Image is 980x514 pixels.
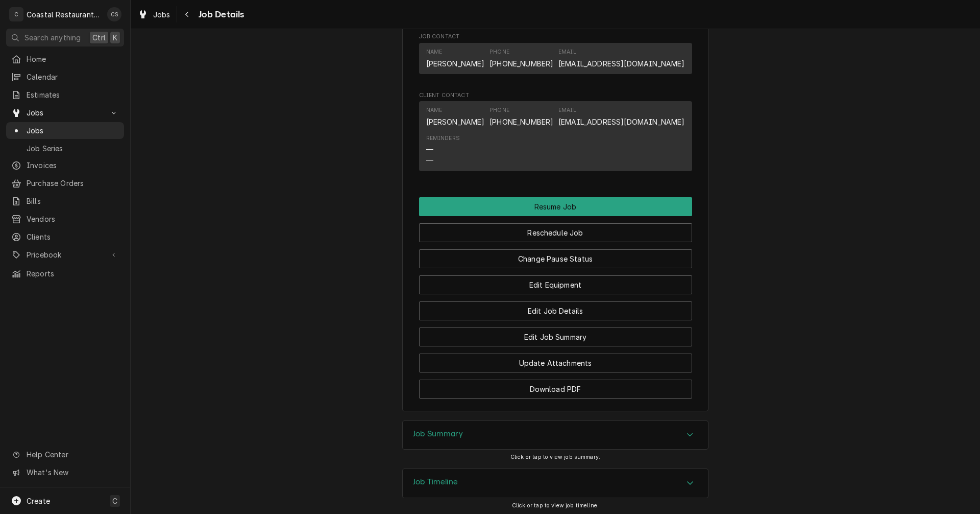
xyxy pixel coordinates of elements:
a: [EMAIL_ADDRESS][DOMAIN_NAME] [558,59,684,68]
span: Job Details [195,8,244,21]
span: Home [27,54,119,64]
div: Email [558,48,576,56]
a: Go to What's New [6,464,124,481]
div: Name [426,48,443,56]
button: Navigate back [179,6,195,22]
div: Chris Sockriter's Avatar [107,7,121,21]
div: Button Group Row [419,268,692,294]
span: Click or tap to view job timeline. [512,502,599,509]
div: Button Group Row [419,294,692,320]
span: C [112,496,117,506]
div: Phone [489,106,509,114]
div: Reminders [426,134,460,166]
span: Jobs [27,125,119,136]
span: Ctrl [92,32,106,43]
span: Create [27,497,50,505]
div: Contact [419,43,692,74]
a: Estimates [6,86,124,103]
span: Client Contact [419,91,692,100]
button: Update Attachments [419,354,692,372]
div: C [9,7,23,21]
button: Edit Job Details [419,301,692,320]
div: Reminders [426,134,460,143]
a: Reports [6,265,124,282]
a: Go to Pricebook [6,246,124,263]
span: Pricebook [27,249,104,260]
a: Go to Jobs [6,104,124,121]
span: Help Center [27,449,118,460]
div: Name [426,106,443,114]
button: Edit Job Summary [419,328,692,346]
div: Button Group Row [419,346,692,372]
div: Button Group Row [419,372,692,399]
span: Purchase Orders [27,178,119,189]
a: Jobs [134,6,175,23]
span: Job Series [27,143,119,154]
span: K [113,32,117,43]
div: Button Group Row [419,216,692,242]
a: Jobs [6,122,124,139]
a: Bills [6,193,124,209]
span: Search anything [24,32,81,43]
span: Calendar [27,72,119,82]
div: Job Contact List [419,43,692,79]
div: Job Summary [402,420,708,450]
span: Job Contact [419,33,692,41]
button: Edit Equipment [419,275,692,294]
div: Name [426,48,485,68]
button: Search anythingCtrlK [6,29,124,46]
div: Job Timeline [402,469,708,498]
a: Calendar [6,68,124,85]
div: Accordion Header [403,469,708,498]
a: Home [6,51,124,67]
span: Click or tap to view job summary. [510,454,600,460]
h3: Job Timeline [413,477,458,487]
button: Download PDF [419,380,692,399]
div: Phone [489,106,553,127]
a: Go to Help Center [6,446,124,463]
div: Button Group Row [419,320,692,346]
div: Job Contact [419,33,692,79]
a: Job Series [6,140,124,157]
a: [PHONE_NUMBER] [489,118,553,126]
span: Bills [27,196,119,206]
div: Email [558,106,576,114]
span: Estimates [27,89,119,100]
a: Vendors [6,211,124,227]
div: CS [107,7,121,21]
span: Jobs [153,9,170,20]
div: [PERSON_NAME] [426,58,485,69]
div: Accordion Header [403,421,708,450]
div: — [426,144,433,155]
div: Name [426,106,485,127]
div: Phone [489,48,509,56]
button: Accordion Details Expand Trigger [403,421,708,450]
div: Email [558,106,684,127]
div: Button Group [419,197,692,399]
button: Resume Job [419,197,692,216]
div: Button Group Row [419,197,692,216]
span: Clients [27,231,119,242]
a: Invoices [6,157,124,174]
span: What's New [27,467,118,478]
div: Email [558,48,684,68]
a: [EMAIL_ADDRESS][DOMAIN_NAME] [558,118,684,126]
button: Change Pause Status [419,249,692,268]
div: Client Contact List [419,101,692,176]
div: Contact [419,101,692,171]
h3: Job Summary [413,429,463,439]
span: Jobs [27,107,104,118]
button: Accordion Details Expand Trigger [403,469,708,498]
span: Vendors [27,214,119,224]
div: Coastal Restaurant Repair [27,9,102,20]
a: [PHONE_NUMBER] [489,59,553,68]
div: Phone [489,48,553,68]
div: Client Contact [419,91,692,176]
div: Button Group Row [419,242,692,268]
a: Clients [6,228,124,245]
div: [PERSON_NAME] [426,116,485,127]
span: Reports [27,268,119,279]
span: Invoices [27,160,119,171]
div: — [426,155,433,166]
a: Purchase Orders [6,175,124,192]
